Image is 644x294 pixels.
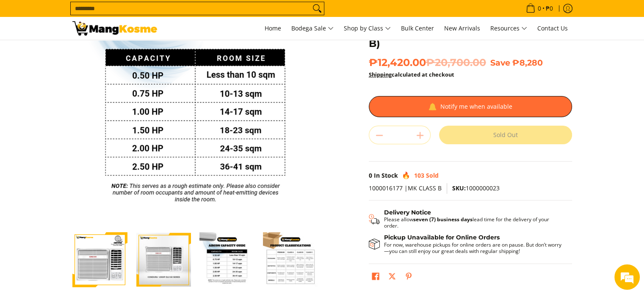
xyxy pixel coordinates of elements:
a: Shop by Class [340,17,395,40]
span: Sold [426,171,439,179]
span: In Stock [374,171,398,179]
p: Please allow lead time for the delivery of your order. [384,216,564,229]
span: New Arrivals [444,24,480,32]
a: Bulk Center [397,17,438,40]
a: Resources [486,17,531,40]
a: Post on X [386,270,398,285]
a: Shipping [369,71,392,78]
span: Bodega Sale [291,23,334,34]
img: Condura 1.00 HP Deluxe 6X Series, Window-Type Air Conditioner (Class B)-4 [263,232,318,287]
a: Home [260,17,285,40]
img: Condura 1.00 HP Deluxe 6X Series, Window-Type Air Conditioner (Class B)-3 [199,232,254,287]
span: Home [265,24,281,32]
span: Save [490,58,510,68]
img: Condura Window-Type Aircon: 6X Series 1.00 HP - Class B l Mang Kosme [72,21,157,36]
strong: Delivery Notice [384,209,431,216]
a: Share on Facebook [370,270,381,285]
span: Shop by Class [344,23,391,34]
a: Pin on Pinterest [403,270,415,285]
a: Contact Us [533,17,572,40]
span: • [523,4,556,13]
strong: Pickup Unavailable for Online Orders [384,234,500,241]
span: Bulk Center [401,24,434,32]
span: Resources [490,23,527,34]
span: ₱0 [544,5,554,11]
span: ₱8,280 [512,58,543,68]
span: 0 [369,171,372,179]
span: 103 [414,171,424,179]
span: Contact Us [537,24,568,32]
del: ₱20,700.00 [426,56,486,69]
span: 0 [536,5,542,11]
p: For now, warehouse pickups for online orders are on pause. But don’t worry—you can still enjoy ou... [384,242,564,254]
img: condura-window-type-aircon-1.00 hp-dlx 6x-series-front-view-mang-kosme [136,233,191,287]
button: Search [310,2,324,15]
button: Shipping & Delivery [369,209,564,229]
nav: Main Menu [166,17,572,40]
a: New Arrivals [440,17,484,40]
strong: seven (7) business days [413,216,473,223]
span: ₱12,420.00 [369,56,486,69]
a: Bodega Sale [287,17,338,40]
span: 1000016177 |MK CLASS B [369,184,442,192]
img: Condura 1.00 HP Deluxe 6X Series, Window-Type Air Conditioner (Class B)-1 [72,232,127,287]
span: SKU: [452,184,466,192]
strong: calculated at checkout [369,71,454,78]
span: 1000000023 [452,184,500,192]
